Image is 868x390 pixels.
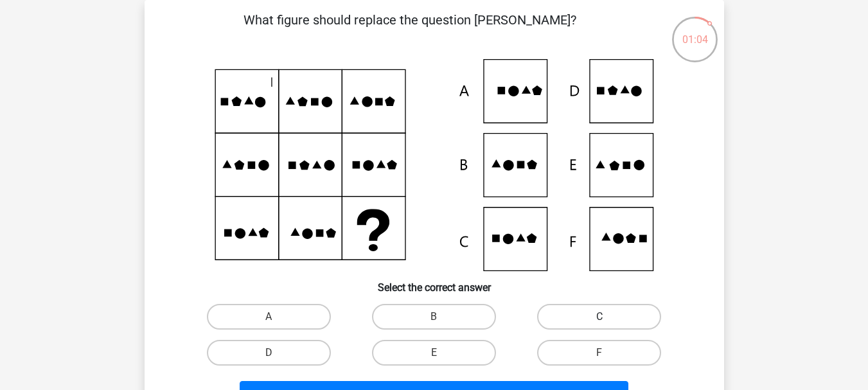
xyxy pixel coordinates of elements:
label: A [207,304,331,330]
label: E [372,340,496,366]
p: What figure should replace the question [PERSON_NAME]? [165,10,655,49]
label: B [372,304,496,330]
label: C [537,304,661,330]
h6: Select the correct answer [165,271,704,294]
label: F [537,340,661,366]
label: D [207,340,331,366]
div: 01:04 [671,15,719,48]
